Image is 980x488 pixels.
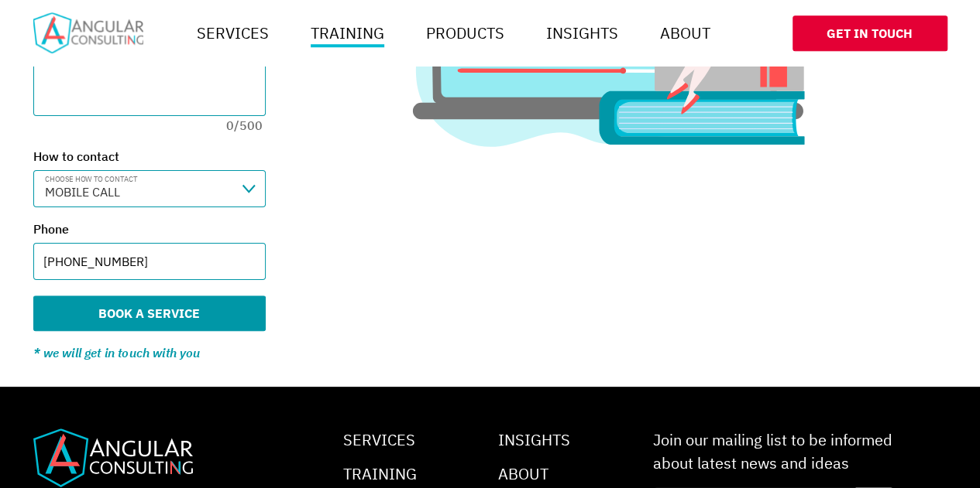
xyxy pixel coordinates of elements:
button: Book a service [33,295,266,331]
p: Join our mailing list to be informed about latest news and ideas [653,428,894,475]
a: About [654,18,717,49]
label: How to contact [33,147,284,166]
a: Get In Touch [793,15,947,51]
a: Services [343,429,415,450]
a: Training [304,18,390,49]
div: Choose how to contact [45,174,137,184]
div: 0/500 [33,116,266,135]
img: Home [33,428,193,487]
img: Home [33,12,143,53]
a: Products [420,18,511,49]
label: Phone [33,220,284,238]
a: Services [191,18,275,49]
a: Insights [498,429,570,450]
a: Insights [540,18,624,49]
a: About [498,463,548,484]
span: Mobile call [45,184,120,200]
a: Training [343,463,417,484]
p: * we will get in touch with you [33,343,284,362]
